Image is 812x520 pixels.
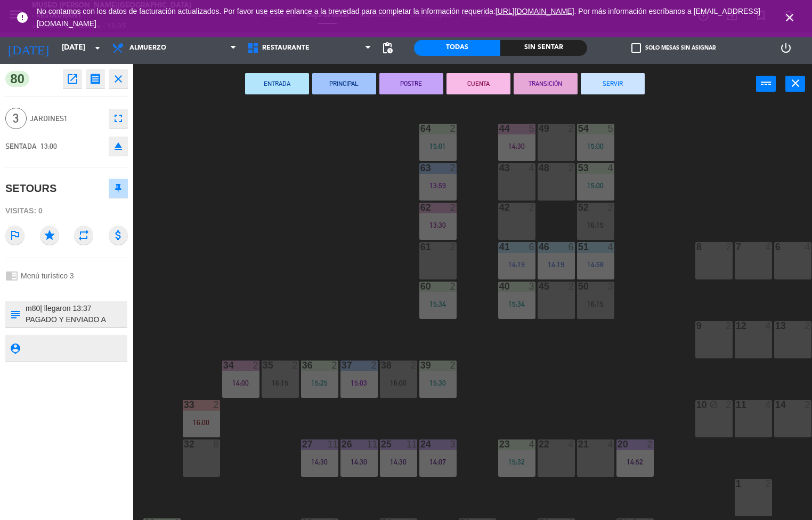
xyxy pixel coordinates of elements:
[419,458,457,466] div: 14:07
[420,163,421,173] div: 63
[450,124,456,133] div: 2
[765,479,772,489] div: 2
[607,242,614,252] div: 4
[607,439,614,449] div: 4
[301,379,338,387] div: 15:25
[539,439,539,449] div: 22
[5,202,128,220] div: Visitas: 0
[184,400,184,410] div: 33
[450,203,456,212] div: 2
[420,124,421,133] div: 64
[30,113,103,125] span: Jardines1
[568,282,574,291] div: 2
[805,321,811,331] div: 2
[578,439,579,449] div: 21
[616,458,654,466] div: 14:52
[631,43,641,53] span: check_box_outline_blank
[529,282,535,291] div: 3
[499,439,500,449] div: 23
[213,400,220,410] div: 2
[498,142,535,150] div: 14:30
[302,439,303,449] div: 27
[112,140,125,153] i: eject
[420,439,421,449] div: 24
[292,361,298,370] div: 2
[342,361,342,370] div: 37
[420,361,421,370] div: 39
[86,69,105,89] button: receipt
[91,42,104,54] i: arrow_drop_down
[607,124,614,133] div: 5
[406,439,417,449] div: 11
[538,261,575,268] div: 14:19
[607,203,614,212] div: 2
[607,163,614,173] div: 4
[109,109,128,128] button: fullscreen
[74,226,93,245] i: repeat
[222,379,259,387] div: 14:00
[726,400,732,410] div: 2
[5,108,27,129] span: 3
[785,76,805,92] button: close
[381,361,381,370] div: 38
[783,11,796,24] i: close
[578,242,579,252] div: 51
[577,261,614,268] div: 14:58
[568,439,574,449] div: 4
[312,73,376,94] button: PRINCIPAL
[301,458,338,466] div: 14:30
[581,73,645,94] button: SERVIR
[420,242,421,252] div: 61
[498,300,535,308] div: 15:34
[420,203,421,212] div: 62
[756,76,776,92] button: power_input
[419,300,457,308] div: 15:34
[499,242,500,252] div: 41
[539,282,539,291] div: 45
[112,112,125,125] i: fullscreen
[5,269,18,282] i: chrome_reader_mode
[539,163,539,173] div: 48
[578,203,579,212] div: 52
[381,42,394,54] span: pending_actions
[419,221,457,229] div: 13:30
[618,439,618,449] div: 20
[410,361,417,370] div: 2
[331,361,338,370] div: 2
[450,242,456,252] div: 2
[5,71,29,87] span: 80
[380,379,417,387] div: 16:00
[529,439,535,449] div: 4
[414,40,500,56] div: Todas
[529,124,535,133] div: 5
[775,321,776,331] div: 13
[498,261,535,268] div: 14:19
[726,242,732,252] div: 2
[577,142,614,150] div: 15:00
[529,203,535,212] div: 2
[21,271,74,280] span: Menú turístico 3
[184,439,184,449] div: 32
[16,11,29,24] i: error
[450,163,456,173] div: 2
[371,361,377,370] div: 2
[775,400,776,410] div: 14
[109,137,128,156] button: eject
[40,142,57,150] span: 13:00
[765,242,772,252] div: 4
[496,7,574,15] a: [URL][DOMAIN_NAME]
[450,439,456,449] div: 3
[5,142,37,150] span: SENTADA
[805,242,811,252] div: 4
[607,282,614,291] div: 3
[631,43,716,53] label: Solo mesas sin asignar
[529,163,535,173] div: 4
[37,7,760,28] a: . Por más información escríbanos a [EMAIL_ADDRESS][DOMAIN_NAME]
[726,321,732,331] div: 2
